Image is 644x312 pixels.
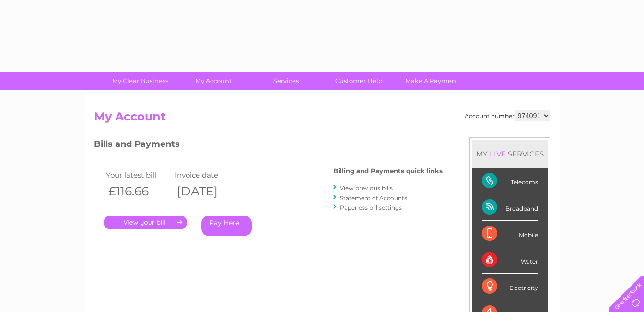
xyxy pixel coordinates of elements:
a: . [104,216,187,229]
td: Your latest bill [104,168,173,181]
div: LIVE [488,149,508,158]
a: View previous bills [340,184,393,192]
th: [DATE] [172,181,241,201]
div: MY SERVICES [472,140,548,168]
a: My Clear Business [101,72,180,90]
td: Invoice date [172,168,241,181]
a: Services [246,72,326,90]
a: Pay Here [201,216,252,236]
a: My Account [174,72,253,90]
a: Customer Help [319,72,398,90]
div: Account number [465,110,550,121]
div: Telecoms [482,168,538,194]
div: Mobile [482,221,538,247]
a: Statement of Accounts [340,194,407,202]
div: Broadband [482,194,538,221]
h2: My Account [94,110,550,128]
th: £116.66 [104,181,173,201]
div: Water [482,247,538,274]
div: Electricity [482,274,538,300]
a: Make A Payment [392,72,471,90]
a: Paperless bill settings [340,204,402,211]
h3: Bills and Payments [94,137,443,154]
h4: Billing and Payments quick links [333,168,443,175]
